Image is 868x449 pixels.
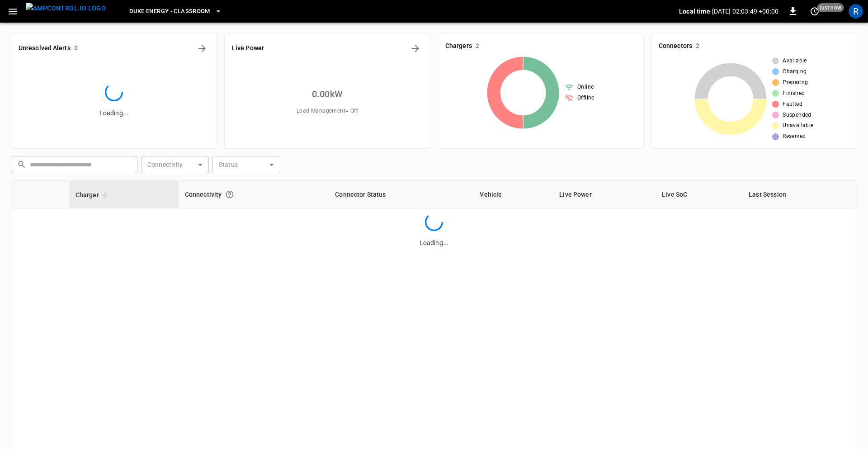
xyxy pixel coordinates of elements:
[232,43,264,53] h6: Live Power
[742,181,857,208] th: Last Session
[74,43,78,53] h6: 0
[26,3,106,14] img: ampcontrol.io logo
[408,41,423,56] button: Energy Overview
[445,41,472,51] h6: Chargers
[195,41,209,56] button: All Alerts
[783,89,805,98] span: Finished
[783,111,811,120] span: Suspended
[312,87,343,101] h6: 0.00 kW
[679,7,710,16] p: Local time
[783,100,802,109] span: Faulted
[783,78,808,87] span: Preparing
[712,7,778,16] p: [DATE] 02:03:49 +00:00
[553,181,656,208] th: Live Power
[473,181,553,208] th: Vehicle
[476,41,479,51] h6: 2
[783,67,807,76] span: Charging
[696,41,699,51] h6: 2
[783,132,806,141] span: Reserved
[329,181,473,208] th: Connector Status
[75,189,111,200] span: Charger
[420,239,448,246] span: Loading...
[222,186,238,203] button: Connection between the charger and our software.
[126,3,226,20] button: Duke Energy - Classroom
[577,94,594,103] span: Offline
[129,6,210,17] span: Duke Energy - Classroom
[99,109,128,117] span: Loading...
[656,181,742,208] th: Live SoC
[577,83,594,92] span: Online
[849,4,863,19] div: profile-icon
[783,57,807,66] span: Available
[817,3,844,12] span: just now
[783,121,813,130] span: Unavailable
[297,107,358,116] span: Load Management = Off
[19,43,71,53] h6: Unresolved Alerts
[807,4,822,19] button: set refresh interval
[659,41,692,51] h6: Connectors
[185,186,323,203] div: Connectivity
